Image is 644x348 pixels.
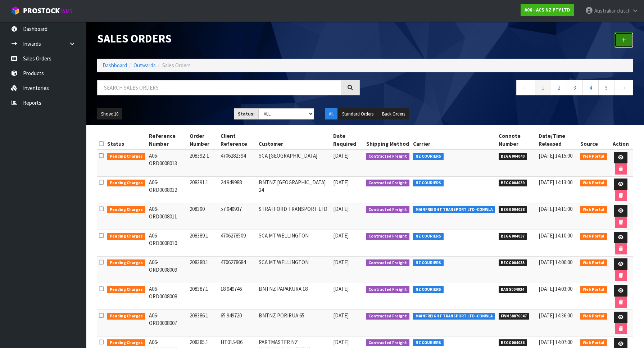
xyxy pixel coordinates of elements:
span: MAINFREIGHT TRANSPORT LTD -CONWLA [413,313,495,320]
span: Pending Charges [107,313,145,320]
span: Pending Charges [107,180,145,187]
span: NZ COURIERS [413,153,444,160]
span: Contracted Freight [366,153,410,160]
span: [DATE] [333,285,349,292]
span: Web Portal [580,233,607,240]
td: 18:949746 [219,283,257,310]
span: Web Portal [580,153,607,160]
span: NZ COURIERS [413,259,444,267]
th: Reference Number [147,130,188,150]
td: SCA MT WELLINGTON [257,257,331,283]
td: A06-ORD0008007 [147,310,188,336]
small: WMS [61,8,72,15]
span: FWM58876047 [499,313,530,320]
span: NZ COURIERS [413,339,444,347]
span: Contracted Freight [366,233,410,240]
nav: Page navigation [371,80,633,98]
td: BNTNZ PAPAKURA 18 [257,283,331,310]
button: Back Orders [378,108,409,120]
span: Sales Orders [162,62,191,69]
span: BZGG004038 [499,206,527,213]
span: [DATE] [333,259,349,266]
span: [DATE] [333,205,349,212]
span: Contracted Freight [366,206,410,213]
span: BZGG004035 [499,259,527,267]
td: 208392-1 [188,150,219,177]
strong: Status: [238,111,255,117]
span: Web Portal [580,286,607,293]
span: NZ COURIERS [413,180,444,187]
span: [DATE] 14:13:00 [539,179,572,186]
span: BZGG004040 [499,153,527,160]
td: A06-ORD0008011 [147,203,188,230]
th: Date Required [331,130,364,150]
td: A06-ORD0008010 [147,230,188,257]
th: Action [609,130,633,150]
span: Web Portal [580,339,607,347]
th: Source [579,130,609,150]
img: cube-alt.png [11,6,20,15]
td: 208391.1 [188,177,219,203]
th: Carrier [411,130,497,150]
td: 4706278509 [219,230,257,257]
td: A06-ORD0008013 [147,150,188,177]
td: 65:949720 [219,310,257,336]
span: Web Portal [580,313,607,320]
span: BZGG004037 [499,233,527,240]
td: 24:949988 [219,177,257,203]
th: Date/Time Released [537,130,579,150]
th: Order Number [188,130,219,150]
span: BZGG004039 [499,180,527,187]
span: Contracted Freight [366,339,410,347]
h1: Sales Orders [97,32,360,45]
a: 2 [551,80,567,95]
a: 5 [598,80,614,95]
span: [DATE] 14:10:00 [539,232,572,239]
input: Search sales orders [97,80,341,95]
td: 57:949937 [219,203,257,230]
span: Web Portal [580,259,607,267]
span: [DATE] [333,232,349,239]
span: NZ COURIERS [413,233,444,240]
span: [DATE] [333,339,349,345]
td: A06-ORD0008008 [147,283,188,310]
span: NZ COURIERS [413,286,444,293]
td: A06-ORD0008009 [147,257,188,283]
span: Pending Charges [107,233,145,240]
td: 208386.1 [188,310,219,336]
th: Connote Number [497,130,537,150]
td: STRATFORD TRANSPORT LTD [257,203,331,230]
td: 4706282394 [219,150,257,177]
td: SCA [GEOGRAPHIC_DATA] [257,150,331,177]
span: [DATE] 14:15:00 [539,152,572,159]
a: Outwards [133,62,156,69]
a: ← [516,80,535,95]
a: → [614,80,633,95]
span: BAGG004034 [499,286,527,293]
th: Client Reference [219,130,257,150]
span: MAINFREIGHT TRANSPORT LTD -CONWLA [413,206,495,213]
span: Contracted Freight [366,180,410,187]
span: Pending Charges [107,259,145,267]
td: 208387.1 [188,283,219,310]
td: BNTNZ PORIRUA 65 [257,310,331,336]
span: ProStock [23,6,60,15]
button: All [325,108,337,120]
span: Web Portal [580,180,607,187]
span: Contracted Freight [366,286,410,293]
a: 3 [567,80,583,95]
td: 208389.1 [188,230,219,257]
span: Pending Charges [107,286,145,293]
td: A06-ORD0008012 [147,177,188,203]
th: Status [105,130,147,150]
td: 208388.1 [188,257,219,283]
span: Pending Charges [107,339,145,347]
a: 1 [535,80,551,95]
td: 4706278684 [219,257,257,283]
span: Pending Charges [107,153,145,160]
strong: A06 - ACS NZ PTY LTD [525,7,570,13]
span: [DATE] 14:06:00 [539,259,572,266]
td: SCA MT WELLINGTON [257,230,331,257]
span: [DATE] 14:36:00 [539,312,572,319]
span: [DATE] [333,312,349,319]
